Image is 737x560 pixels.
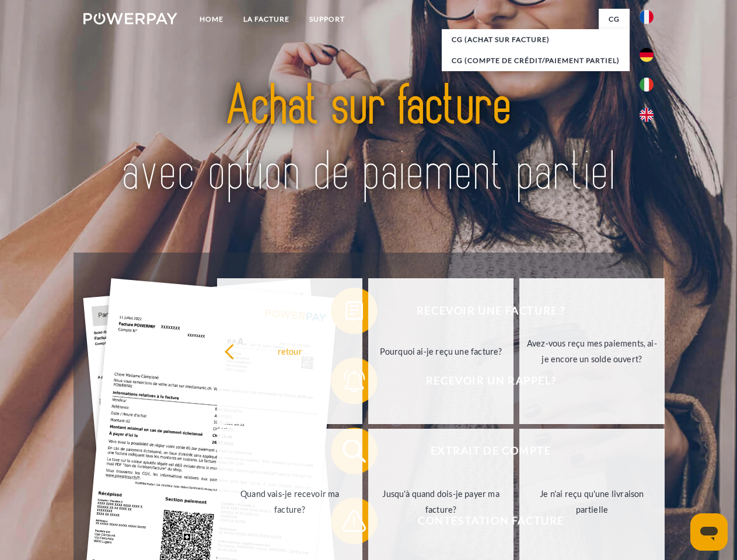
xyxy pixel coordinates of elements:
img: it [640,78,654,92]
img: en [640,108,654,122]
a: Avez-vous reçu mes paiements, ai-je encore un solde ouvert? [519,278,665,424]
div: Je n'ai reçu qu'une livraison partielle [526,486,658,517]
a: CG (achat sur facture) [442,29,630,50]
img: fr [640,10,654,24]
div: retour [224,343,355,359]
iframe: Bouton de lancement de la fenêtre de messagerie [690,513,728,551]
a: CG (Compte de crédit/paiement partiel) [442,50,630,71]
a: LA FACTURE [233,9,299,30]
img: logo-powerpay-white.svg [83,13,177,24]
div: Jusqu'à quand dois-je payer ma facture? [375,486,507,517]
img: title-powerpay_fr.svg [111,56,626,223]
a: Home [190,9,233,30]
div: Quand vais-je recevoir ma facture? [224,486,355,517]
a: CG [599,9,630,30]
div: Pourquoi ai-je reçu une facture? [375,343,507,359]
div: Avez-vous reçu mes paiements, ai-je encore un solde ouvert? [526,335,658,367]
img: de [640,48,654,62]
a: Support [299,9,355,30]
